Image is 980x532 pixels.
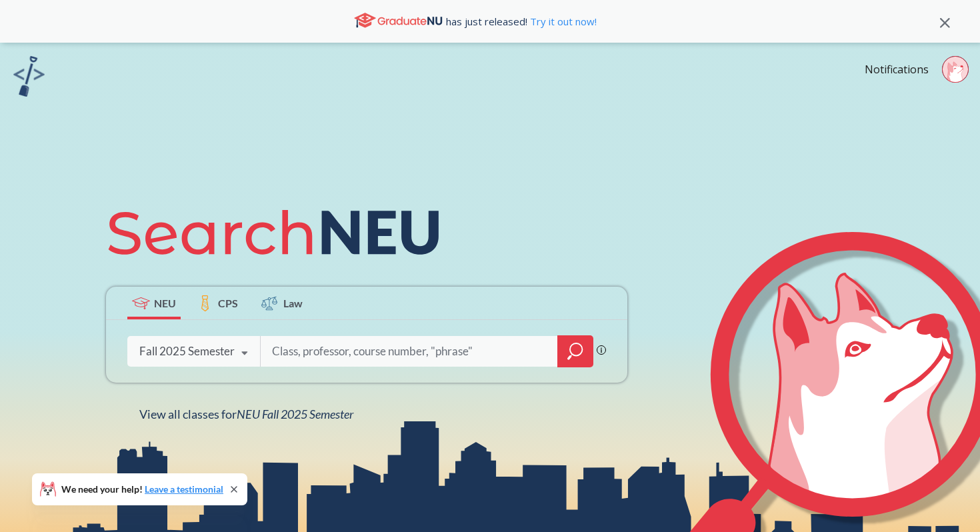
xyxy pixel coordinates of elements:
[271,337,548,365] input: Class, professor, course number, "phrase"
[567,342,583,361] svg: magnifying glass
[139,344,235,359] div: Fall 2025 Semester
[61,485,223,494] span: We need your help!
[13,56,45,97] img: sandbox logo
[283,295,303,311] span: Law
[865,62,929,77] a: Notifications
[557,335,593,367] div: magnifying glass
[145,483,223,495] a: Leave a testimonial
[446,14,597,29] span: has just released!
[237,407,353,421] span: NEU Fall 2025 Semester
[527,15,597,28] a: Try it out now!
[139,407,353,421] span: View all classes for
[154,295,176,311] span: NEU
[13,56,45,101] a: sandbox logo
[218,295,238,311] span: CPS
